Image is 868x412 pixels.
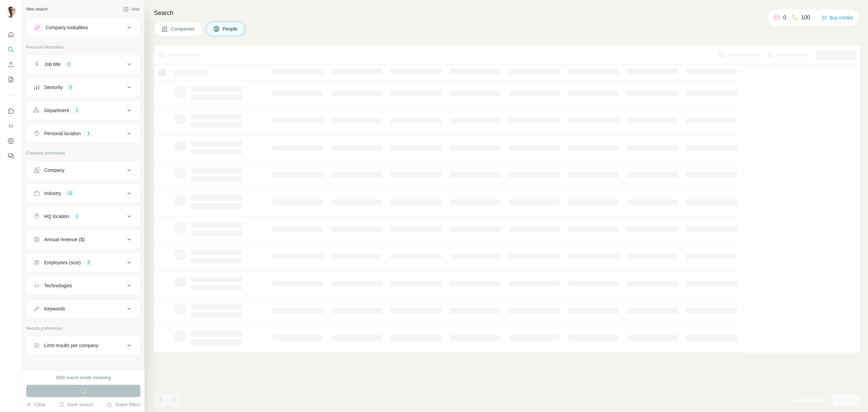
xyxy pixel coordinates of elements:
p: Results preferences [26,325,140,332]
button: Search [5,43,16,56]
div: Seniority [44,84,63,91]
button: Limit results per company [27,337,140,354]
button: Hide [118,4,144,14]
button: Enrich CSV [5,58,16,71]
button: Employees (size)2 [27,254,140,271]
button: Company [27,162,140,178]
img: Avatar [5,7,16,18]
div: Employees (size) [44,259,81,266]
button: Seniority5 [27,79,140,95]
div: 3 [65,61,72,67]
span: Companies [171,25,195,32]
p: 100 [801,14,810,22]
div: 2 [85,259,92,266]
button: Annual revenue ($) [27,231,140,248]
p: Personal information [26,44,140,50]
button: Technologies [27,277,140,294]
div: 5 [67,84,74,90]
div: HQ location [44,213,69,220]
button: Company lookalikes [27,19,140,36]
button: Department1 [27,102,140,119]
p: Company information [26,150,140,156]
div: Company lookalikes [46,24,88,31]
button: Personal location1 [27,125,140,142]
button: Use Surfe on LinkedIn [5,105,16,117]
div: Limit results per company [44,342,99,349]
div: Job title [44,61,60,68]
button: HQ location1 [27,208,140,225]
button: Quick start [5,29,16,41]
button: Use Surfe API [5,120,16,132]
h4: Search [154,8,860,18]
button: Save search [59,401,93,408]
div: Industry [44,190,61,197]
button: Buy credits [821,13,853,22]
div: 1 [73,107,81,113]
button: Clear [26,401,46,408]
button: Feedback [5,150,16,162]
div: 1 [85,130,92,137]
div: Company [44,167,65,174]
button: Industry12 [27,185,140,201]
button: My lists [5,73,16,86]
button: Share filters [107,401,140,408]
button: Keywords [27,301,140,317]
div: Personal location [44,130,81,137]
div: 1 [73,213,81,219]
div: New search [26,6,48,12]
button: Job title3 [27,56,140,72]
p: 0 [783,14,786,22]
span: People [223,25,238,32]
div: 12 [65,190,75,196]
button: Dashboard [5,135,16,147]
div: Keywords [44,305,65,312]
div: Department [44,107,69,114]
div: 2000 search results remaining [56,375,111,381]
div: Technologies [44,282,72,289]
div: Annual revenue ($) [44,236,85,243]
